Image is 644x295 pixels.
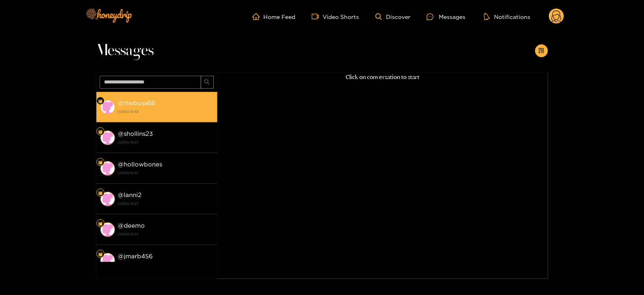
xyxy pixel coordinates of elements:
img: Fan Level [98,129,103,134]
img: conversation [100,192,115,206]
button: Notifications [481,12,533,21]
img: Fan Level [98,99,103,104]
strong: [DATE] 16:23 [118,231,213,238]
img: Fan Level [98,252,103,257]
img: Fan Level [98,221,103,226]
a: Video Shorts [312,13,359,20]
img: Fan Level [98,160,103,165]
strong: @ deemo [118,222,145,229]
strong: [DATE] 16:23 [118,200,213,207]
span: home [252,13,264,20]
img: conversation [100,100,115,114]
strong: [DATE] 16:23 [118,261,213,268]
strong: [DATE] 16:23 [118,139,213,146]
button: appstore-add [535,44,548,57]
strong: @ shollins23 [118,130,153,137]
span: Messages [96,41,154,60]
p: Click on conversation to start [217,73,548,82]
span: appstore-add [538,48,544,54]
strong: [DATE] 16:23 [118,169,213,177]
img: Fan Level [98,191,103,195]
img: conversation [100,131,115,145]
strong: @ hollowbones [118,161,163,168]
strong: [DATE] 10:43 [118,108,213,115]
img: conversation [100,253,115,268]
img: conversation [100,161,115,176]
span: video-camera [312,13,323,20]
span: search [204,79,210,86]
a: Discover [375,13,411,20]
strong: @ jmarb456 [118,253,153,260]
img: conversation [100,222,115,237]
strong: @ theboss68 [118,100,155,106]
a: Home Feed [252,13,296,20]
strong: @ lanni2 [118,191,142,198]
button: search [201,76,214,89]
div: Messages [427,12,465,21]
